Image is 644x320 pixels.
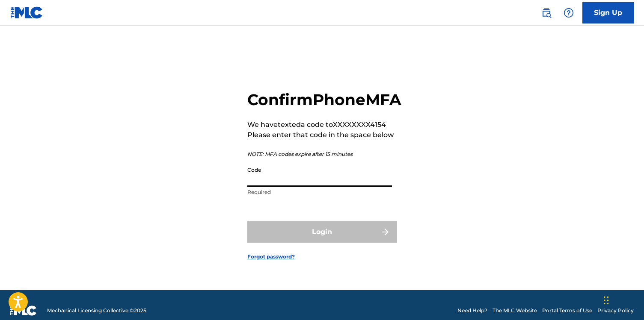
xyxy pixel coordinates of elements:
[247,120,401,130] p: We have texted a code to XXXXXXXX4154
[493,307,537,314] a: The MLC Website
[538,4,555,21] a: Public Search
[560,4,577,21] div: Help
[47,307,146,314] span: Mechanical Licensing Collective © 2025
[564,8,574,18] img: help
[582,2,634,23] a: Sign Up
[542,307,592,314] a: Portal Terms of Use
[457,307,487,314] a: Need Help?
[10,6,43,19] img: MLC Logo
[247,188,392,196] p: Required
[247,150,401,158] p: NOTE: MFA codes expire after 15 minutes
[10,305,37,316] img: logo
[604,288,609,313] div: Drag
[597,307,634,314] a: Privacy Policy
[247,130,401,140] p: Please enter that code in the space below
[541,8,552,18] img: search
[601,279,644,320] iframe: Chat Widget
[247,253,295,261] a: Forgot password?
[247,90,401,109] h2: Confirm Phone MFA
